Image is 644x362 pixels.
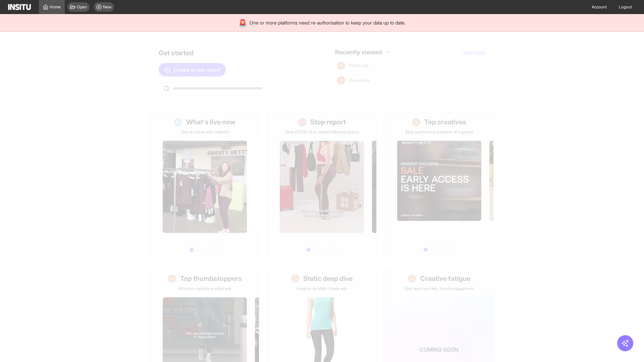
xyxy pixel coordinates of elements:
div: 🚨 [238,18,247,27]
img: Logo [8,4,31,10]
span: New [103,4,111,10]
span: Open [77,4,87,10]
span: One or more platforms need re-authorisation to keep your data up to date. [250,19,406,26]
span: Home [50,4,61,10]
